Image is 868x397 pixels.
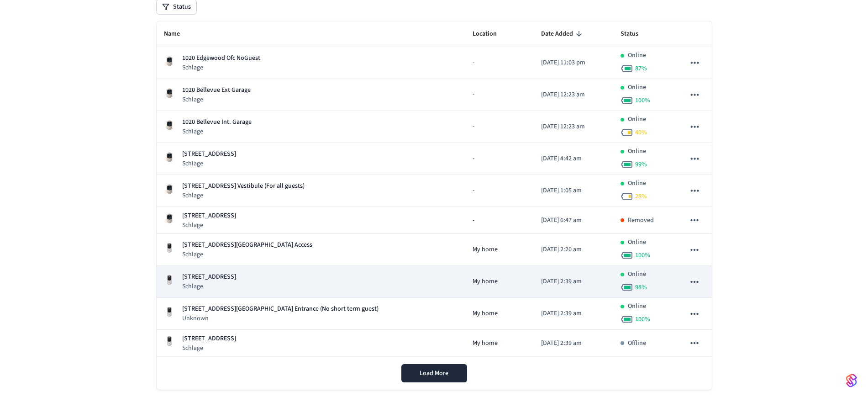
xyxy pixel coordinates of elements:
img: Schlage Sense Smart Deadbolt with Camelot Trim, Front [164,120,175,131]
span: Load More [420,369,448,378]
img: Schlage Sense Smart Deadbolt with Camelot Trim, Front [164,152,175,163]
span: My home [473,245,498,254]
p: Online [628,83,646,92]
p: Schlage [182,191,305,200]
img: Yale Assure Touchscreen Wifi Smart Lock, Satin Nickel, Front [164,336,175,347]
img: Schlage Sense Smart Deadbolt with Camelot Trim, Front [164,56,175,67]
p: [DATE] 11:03 pm [541,58,606,68]
p: Online [628,302,646,311]
span: 87 % [635,64,647,73]
p: Offline [628,339,646,348]
p: [DATE] 2:39 am [541,309,606,318]
p: [DATE] 1:05 am [541,186,606,196]
span: Name [164,27,192,41]
p: [DATE] 2:39 am [541,339,606,348]
p: [STREET_ADDRESS] [182,211,236,221]
p: Schlage [182,63,260,72]
p: [STREET_ADDRESS] [182,149,236,159]
span: 98 % [635,283,647,292]
p: [DATE] 4:42 am [541,154,606,164]
span: - [473,186,474,196]
p: [DATE] 2:20 am [541,245,606,254]
p: [DATE] 6:47 am [541,216,606,225]
p: [STREET_ADDRESS][GEOGRAPHIC_DATA] Access [182,240,312,250]
img: Yale Assure Touchscreen Wifi Smart Lock, Satin Nickel, Front [164,243,175,254]
p: 1020 Bellevue Int. Garage [182,117,252,127]
img: Yale Assure Touchscreen Wifi Smart Lock, Satin Nickel, Front [164,307,175,318]
span: Location [473,27,509,41]
img: Schlage Sense Smart Deadbolt with Camelot Trim, Front [164,88,175,99]
p: Schlage [182,282,236,291]
span: Date Added [541,27,585,41]
span: My home [473,309,498,318]
table: sticky table [157,21,712,357]
p: Removed [628,216,654,225]
p: Schlage [182,95,251,104]
img: SeamLogoGradient.69752ec5.svg [846,373,857,388]
p: Schlage [182,127,252,136]
span: - [473,58,474,68]
p: Online [628,115,646,124]
p: 1020 Edgewood Ofc NoGuest [182,53,260,63]
span: My home [473,339,498,348]
span: 28 % [635,192,647,201]
span: 99 % [635,160,647,169]
p: [STREET_ADDRESS] Vestibule (For all guests) [182,181,305,191]
span: 100 % [635,251,650,260]
span: My home [473,277,498,286]
p: Schlage [182,221,236,230]
span: - [473,122,474,132]
span: 100 % [635,96,650,105]
img: Yale Assure Touchscreen Wifi Smart Lock, Satin Nickel, Front [164,275,175,286]
p: Online [628,51,646,60]
p: [DATE] 12:23 am [541,90,606,100]
p: [STREET_ADDRESS] [182,272,236,282]
p: [DATE] 12:23 am [541,122,606,132]
span: 40 % [635,128,647,137]
p: [DATE] 2:39 am [541,277,606,286]
p: Unknown [182,314,379,323]
img: Schlage Sense Smart Deadbolt with Camelot Trim, Front [164,213,175,224]
img: Schlage Sense Smart Deadbolt with Camelot Trim, Front [164,184,175,195]
p: [STREET_ADDRESS][GEOGRAPHIC_DATA] Entrance (No short term guest) [182,304,379,314]
span: 100 % [635,315,650,324]
span: - [473,154,474,164]
p: Schlage [182,159,236,168]
p: Schlage [182,344,236,353]
p: Schlage [182,250,312,259]
p: Online [628,238,646,247]
span: - [473,90,474,100]
p: 1020 Bellevue Ext Garage [182,85,251,95]
p: [STREET_ADDRESS] [182,334,236,344]
span: Status [621,27,650,41]
p: Online [628,270,646,279]
button: Load More [401,364,467,382]
span: - [473,216,474,225]
p: Online [628,179,646,188]
p: Online [628,147,646,156]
